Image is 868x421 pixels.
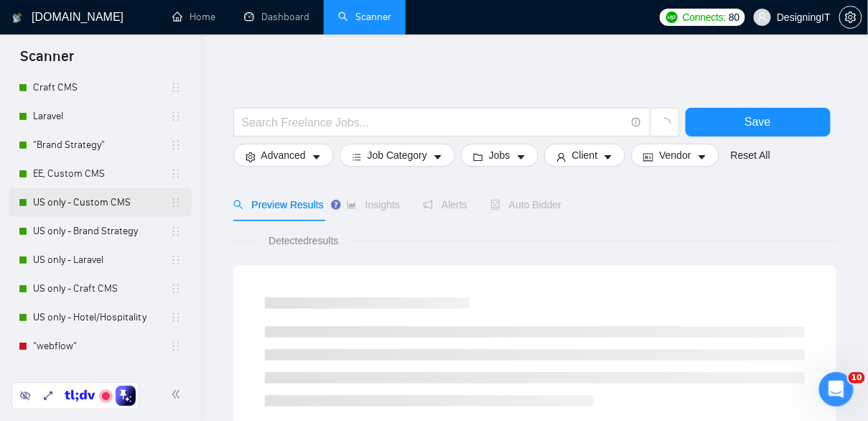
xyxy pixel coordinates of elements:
[33,303,170,332] a: US only - Hotel/Hospitality
[849,372,865,384] span: 10
[658,118,671,131] span: loading
[170,312,182,323] span: holder
[423,199,467,210] span: Alerts
[819,372,854,407] iframe: Intercom live chat
[9,159,192,188] li: EE, Custom CMS
[170,197,182,208] span: holder
[745,113,770,131] span: Save
[839,6,862,29] button: setting
[839,11,862,23] a: setting
[631,144,719,167] button: idcardVendorcaret-down
[170,168,182,180] span: holder
[172,11,215,23] a: homeHome
[544,144,626,167] button: userClientcaret-down
[233,144,334,167] button: settingAdvancedcaret-down
[33,332,170,361] a: "webflow"
[632,118,641,127] span: info-circle
[338,11,391,23] a: searchScanner
[572,147,598,163] span: Client
[433,152,443,162] span: caret-down
[666,11,678,23] img: upwork-logo.png
[347,199,400,210] span: Insights
[33,274,170,303] a: US only - Craft CMS
[33,131,170,159] a: "Brand Strategy"
[171,387,185,402] span: double-left
[683,9,726,25] span: Connects:
[9,246,192,274] li: US only - Laravel
[12,6,22,29] img: logo
[9,274,192,303] li: US only - Craft CMS
[9,46,85,76] span: Scanner
[258,233,348,249] span: Detected results
[489,147,510,163] span: Jobs
[170,341,182,352] span: holder
[33,188,170,217] a: US only - Custom CMS
[697,152,707,162] span: caret-down
[170,226,182,237] span: holder
[352,152,362,162] span: bars
[33,73,170,102] a: Craft CMS
[33,217,170,246] a: US only - Brand Strategy
[33,246,170,274] a: US only - Laravel
[33,159,170,188] a: EE, Custom CMS
[9,102,192,131] li: Laravel
[686,108,831,137] button: Save
[242,114,625,131] input: Search Freelance Jobs...
[643,152,653,162] span: idcard
[233,200,243,210] span: search
[347,200,357,210] span: area-chart
[9,332,192,361] li: "webflow"
[340,144,455,167] button: barsJob Categorycaret-down
[368,147,427,163] span: Job Category
[170,139,182,151] span: holder
[840,11,862,23] span: setting
[473,152,483,162] span: folder
[330,198,342,211] div: Tooltip anchor
[170,82,182,93] span: holder
[490,200,500,210] span: robot
[261,147,306,163] span: Advanced
[659,147,691,163] span: Vendor
[9,361,192,389] li: (wordpress | WP | "W
[244,11,309,23] a: dashboardDashboard
[757,12,767,22] span: user
[9,131,192,159] li: "Brand Strategy"
[9,73,192,102] li: Craft CMS
[246,152,256,162] span: setting
[9,188,192,217] li: US only - Custom CMS
[516,152,526,162] span: caret-down
[461,144,538,167] button: folderJobscaret-down
[9,217,192,246] li: US only - Brand Strategy
[33,102,170,131] a: Laravel
[312,152,322,162] span: caret-down
[170,111,182,122] span: holder
[9,303,192,332] li: US only - Hotel/Hospitality
[233,199,324,210] span: Preview Results
[170,254,182,266] span: holder
[556,152,566,162] span: user
[603,152,613,162] span: caret-down
[731,147,770,163] a: Reset All
[170,283,182,295] span: holder
[729,9,739,25] span: 80
[423,200,433,210] span: notification
[490,199,561,210] span: Auto Bidder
